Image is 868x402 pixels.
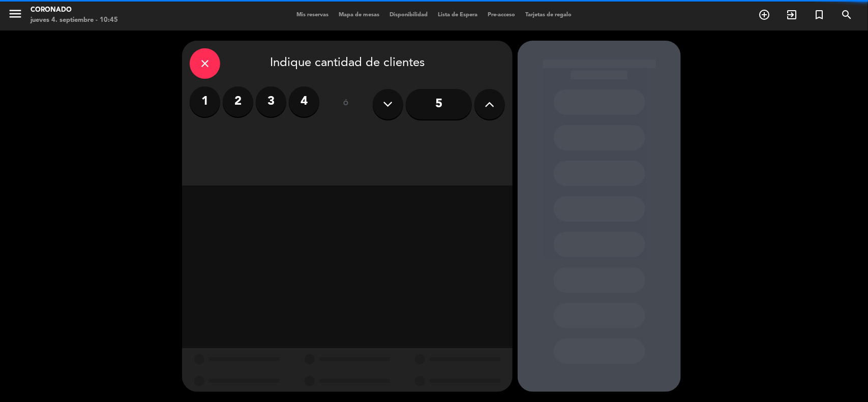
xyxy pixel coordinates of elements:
[190,48,505,79] div: Indique cantidad de clientes
[758,9,770,21] i: add_circle_outline
[483,12,520,18] span: Pre-acceso
[433,12,483,18] span: Lista de Espera
[289,86,319,117] label: 4
[330,86,363,122] div: ó
[384,12,433,18] span: Disponibilidad
[190,86,220,117] label: 1
[31,15,118,25] div: jueves 4. septiembre - 10:45
[199,57,211,70] i: close
[8,6,23,25] button: menu
[813,9,825,21] i: turned_in_not
[291,12,334,18] span: Mis reservas
[841,9,853,21] i: search
[520,12,577,18] span: Tarjetas de regalo
[334,12,384,18] span: Mapa de mesas
[223,86,253,117] label: 2
[31,5,118,15] div: Coronado
[786,9,798,21] i: exit_to_app
[8,6,23,21] i: menu
[256,86,286,117] label: 3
